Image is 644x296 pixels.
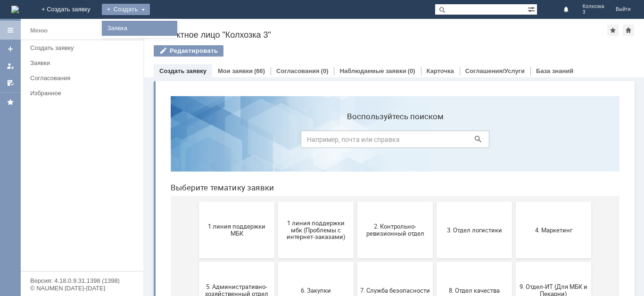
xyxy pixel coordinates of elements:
span: Бухгалтерия (для мбк) [39,258,108,265]
button: 8. Отдел качества [273,173,349,230]
input: Например, почта или справка [138,42,326,59]
div: Контактное лицо "Колхозка 3" [154,30,607,40]
button: Франчайзинг [353,234,428,290]
button: 4. Маркетинг [353,113,428,170]
span: 4. Маркетинг [355,138,425,145]
span: 2. Контрольно-ревизионный отдел [197,134,267,148]
a: Создать заявку [159,67,206,74]
a: Соглашения/Услуги [465,67,525,74]
button: 3. Отдел логистики [273,113,349,170]
a: Наблюдаемые заявки [339,67,406,74]
button: 2. Контрольно-ревизионный отдел [194,113,270,170]
a: Заявки [26,56,141,70]
span: Отдел-ИТ (Битрикс24 и CRM) [118,255,188,269]
div: Согласования [30,74,138,82]
div: Создать заявку [30,44,138,51]
span: Колхозка [583,4,604,9]
div: Создать [102,4,150,15]
button: Бухгалтерия (для мбк) [36,234,111,290]
span: 1 линия поддержки МБК [39,134,108,148]
label: Воспользуйтесь поиском [138,23,326,33]
a: Согласования [276,67,320,74]
img: logo [11,6,19,13]
div: Избранное [30,90,127,97]
div: Меню [30,25,48,36]
span: Расширенный поиск [528,4,537,13]
span: 8. Отдел качества [276,198,346,205]
button: 5. Административно-хозяйственный отдел [36,173,111,230]
a: Заявка [104,23,175,34]
div: (0) [408,67,415,74]
header: Выберите тематику заявки [8,94,456,104]
button: 1 линия поддержки мбк (Проблемы с интернет-заказами) [115,113,190,170]
a: Мои согласования [3,75,18,90]
span: 6. Закупки [118,198,188,205]
div: Сделать домашней страницей [623,25,634,36]
a: Перейти на домашнюю страницу [11,6,19,13]
a: База знаний [536,67,573,74]
div: (66) [254,67,265,74]
button: 9. Отдел-ИТ (Для МБК и Пекарни) [353,173,428,230]
button: Отдел-ИТ (Битрикс24 и CRM) [115,234,190,290]
a: Мои заявки [3,58,18,74]
span: Отдел-ИТ (Офис) [197,258,267,265]
a: Создать заявку [3,41,18,57]
span: 5. Административно-хозяйственный отдел [39,195,108,209]
a: Карточка [427,67,454,74]
span: 9. Отдел-ИТ (Для МБК и Пекарни) [355,195,425,209]
div: Заявки [30,59,138,66]
a: Согласования [26,71,141,85]
span: 7. Служба безопасности [197,198,267,205]
button: 6. Закупки [115,173,190,230]
span: 3 [583,9,604,15]
a: Мои заявки [218,67,253,74]
a: Создать заявку [26,41,141,55]
span: 3. Отдел логистики [276,138,346,145]
div: © NAUMEN [DATE]-[DATE] [30,285,134,291]
button: 1 линия поддержки МБК [36,113,111,170]
div: (0) [321,67,329,74]
div: Добавить в избранное [607,25,619,36]
span: Финансовый отдел [276,258,346,265]
button: Финансовый отдел [273,234,349,290]
button: Отдел-ИТ (Офис) [194,234,270,290]
button: 7. Служба безопасности [194,173,270,230]
div: Версия: 4.18.0.9.31.1398 (1398) [30,278,134,284]
span: Франчайзинг [355,258,425,265]
span: 1 линия поддержки мбк (Проблемы с интернет-заказами) [118,131,188,152]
